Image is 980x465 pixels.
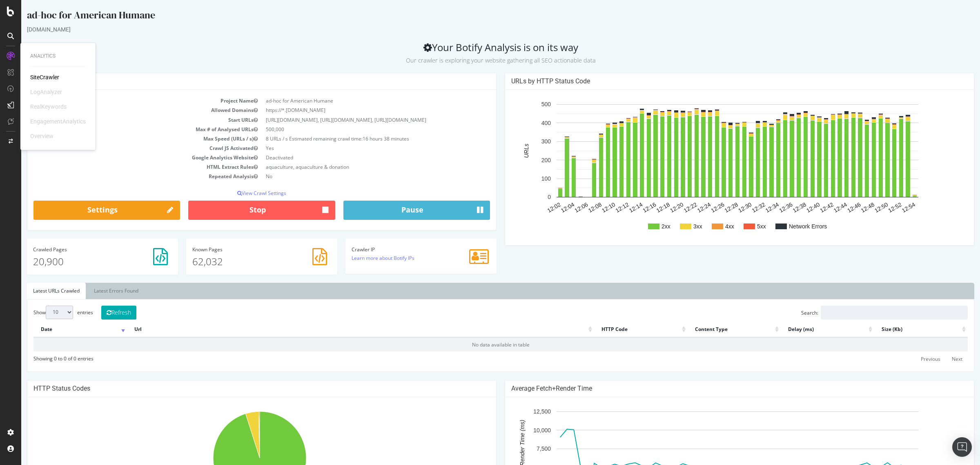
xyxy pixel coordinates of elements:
[672,223,681,230] text: 3xx
[526,194,530,201] text: 0
[520,157,530,163] text: 200
[241,134,469,143] td: 8 URLs / s Estimated remaining crawl time:
[80,306,115,320] button: Refresh
[634,201,650,214] text: 12:18
[579,201,595,214] text: 12:10
[688,201,704,214] text: 12:26
[12,96,241,105] td: Project Name
[12,351,72,362] div: Showing 0 to 0 of 0 entries
[880,201,895,214] text: 12:54
[520,138,530,145] text: 300
[490,385,947,393] h4: Average Fetch+Render Time
[515,445,530,452] text: 7,500
[12,322,106,338] th: Date: activate to sort column ascending
[780,306,947,320] label: Search:
[241,172,469,181] td: No
[6,42,953,65] h2: Your Botify Analysis is on its way
[520,101,530,108] text: 500
[241,105,469,115] td: https://*.[DOMAIN_NAME]
[490,96,942,239] svg: A chart.
[12,306,72,319] label: Show entries
[502,144,508,158] text: URLs
[30,73,59,81] a: SiteCrawler
[811,201,827,214] text: 12:44
[241,115,469,125] td: [URL][DOMAIN_NAME], [URL][DOMAIN_NAME], [URL][DOMAIN_NAME]
[852,201,868,214] text: 12:50
[620,201,636,214] text: 12:16
[330,247,469,252] h4: Crawler IP
[825,201,841,214] text: 12:46
[241,143,469,153] td: Yes
[12,247,151,252] h4: Pages Crawled
[330,255,393,262] a: Learn more about Botify IPs
[784,201,800,214] text: 12:40
[800,306,947,320] input: Search:
[12,255,151,268] p: 20,900
[520,175,530,182] text: 100
[759,322,853,338] th: Delay (ms): activate to sort column ascending
[30,132,53,140] div: Overview
[525,201,541,214] text: 12:02
[743,201,759,214] text: 12:34
[666,322,760,338] th: Content Type: activate to sort column ascending
[648,201,664,214] text: 12:20
[67,283,123,299] a: Latest Errors Found
[322,201,469,220] button: Pause
[716,201,732,214] text: 12:30
[853,322,947,338] th: Size (Kb): activate to sort column ascending
[30,117,86,125] div: EngagementAnalytics
[12,385,469,393] h4: HTTP Status Codes
[106,322,573,338] th: Url: activate to sort column ascending
[341,135,388,142] span: 16 hours 38 minutes
[12,153,241,162] td: Google Analytics Website
[241,153,469,162] td: Deactivated
[607,201,623,214] text: 12:14
[6,25,953,34] div: [DOMAIN_NAME]
[12,77,469,85] h4: Analysis Settings
[12,134,241,143] td: Max Speed (URLs / s)
[12,172,241,181] td: Repeated Analysis
[241,162,469,172] td: aquaculture, aquaculture & donation
[167,201,314,220] button: Stop
[866,201,882,214] text: 12:52
[512,409,530,415] text: 12,500
[385,56,575,64] small: Our crawler is exploring your website gathering all SEO actionable data
[661,201,677,214] text: 12:22
[704,223,713,230] text: 4xx
[675,201,691,214] text: 12:24
[30,88,62,96] div: LogAnalyzer
[566,201,582,214] text: 12:08
[30,53,86,60] div: Analytics
[539,201,555,214] text: 12:04
[6,283,65,299] a: Latest URLs Crawled
[12,201,159,220] a: Settings
[24,306,52,319] select: Showentries
[771,201,786,214] text: 12:38
[520,120,530,126] text: 400
[12,190,469,197] p: View Crawl Settings
[512,427,530,434] text: 10,000
[839,201,855,214] text: 12:48
[12,115,241,125] td: Start URLs
[6,8,953,25] div: ad-hoc for American Humane
[925,353,947,365] a: Next
[736,223,745,230] text: 5xx
[12,338,947,351] td: No data available in table
[490,77,947,85] h4: URLs by HTTP Status Code
[894,353,924,365] a: Previous
[768,223,806,230] text: Network Errors
[757,201,773,214] text: 12:36
[593,201,609,214] text: 12:12
[640,223,649,230] text: 2xx
[702,201,718,214] text: 12:28
[12,143,241,153] td: Crawl JS Activated
[552,201,568,214] text: 12:06
[30,103,67,111] div: RealKeywords
[797,201,813,214] text: 12:42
